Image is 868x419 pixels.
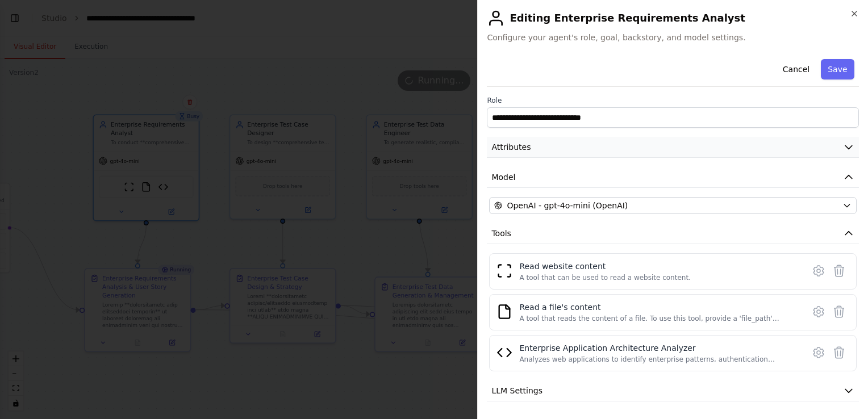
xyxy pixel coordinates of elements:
[487,167,859,188] button: Model
[829,342,849,363] button: Delete tool
[829,261,849,281] button: Delete tool
[519,301,797,313] div: Read a file's content
[808,261,829,281] button: Configure tool
[519,314,797,323] div: A tool that reads the content of a file. To use this tool, provide a 'file_path' parameter with t...
[487,9,859,27] h2: Editing Enterprise Requirements Analyst
[808,301,829,322] button: Configure tool
[491,171,515,183] span: Model
[519,261,691,272] div: Read website content
[489,197,857,214] button: OpenAI - gpt-4o-mini (OpenAI)
[487,223,859,244] button: Tools
[487,137,859,158] button: Attributes
[519,273,691,282] div: A tool that can be used to read a website content.
[519,342,797,354] div: Enterprise Application Architecture Analyzer
[487,32,859,43] span: Configure your agent's role, goal, backstory, and model settings.
[487,96,859,105] label: Role
[519,355,797,364] div: Analyzes web applications to identify enterprise patterns, authentication systems, frameworks, AP...
[808,342,829,363] button: Configure tool
[496,345,512,361] img: Enterprise Application Architecture Analyzer
[776,59,816,79] button: Cancel
[496,304,512,320] img: FileReadTool
[491,141,531,153] span: Attributes
[829,301,849,322] button: Delete tool
[507,200,628,211] span: OpenAI - gpt-4o-mini (OpenAI)
[491,385,542,396] span: LLM Settings
[496,263,512,279] img: ScrapeWebsiteTool
[487,380,859,401] button: LLM Settings
[491,228,511,239] span: Tools
[821,59,854,79] button: Save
